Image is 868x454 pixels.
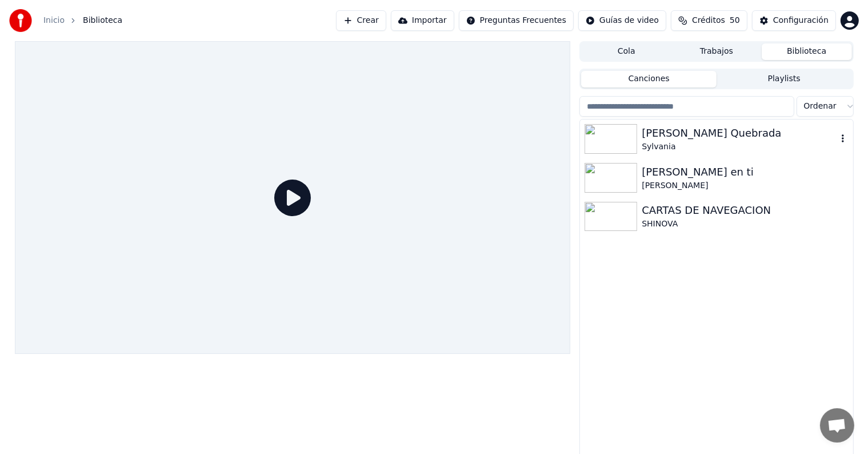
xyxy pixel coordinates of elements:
button: Playlists [717,71,852,87]
div: [PERSON_NAME] [642,180,848,192]
span: Biblioteca [83,15,122,26]
button: Canciones [581,71,717,87]
div: SHINOVA [642,218,848,230]
button: Guías de video [578,10,666,31]
div: Chat abierto [820,408,854,443]
div: Sylvania [642,141,837,153]
button: Importar [391,10,454,31]
a: Inicio [43,15,65,26]
button: Trabajos [671,43,762,60]
button: Cola [581,43,671,60]
button: Configuración [752,10,836,31]
nav: breadcrumb [43,15,122,26]
div: Configuración [773,15,829,26]
div: [PERSON_NAME] en ti [642,164,848,180]
button: Preguntas Frecuentes [459,10,574,31]
div: CARTAS DE NAVEGACION [642,202,848,218]
span: 50 [730,15,740,26]
div: [PERSON_NAME] Quebrada [642,125,837,141]
img: youka [9,9,32,32]
span: Ordenar [804,101,837,112]
button: Créditos50 [671,10,747,31]
span: Créditos [692,15,725,26]
button: Crear [336,10,386,31]
button: Biblioteca [762,43,852,60]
